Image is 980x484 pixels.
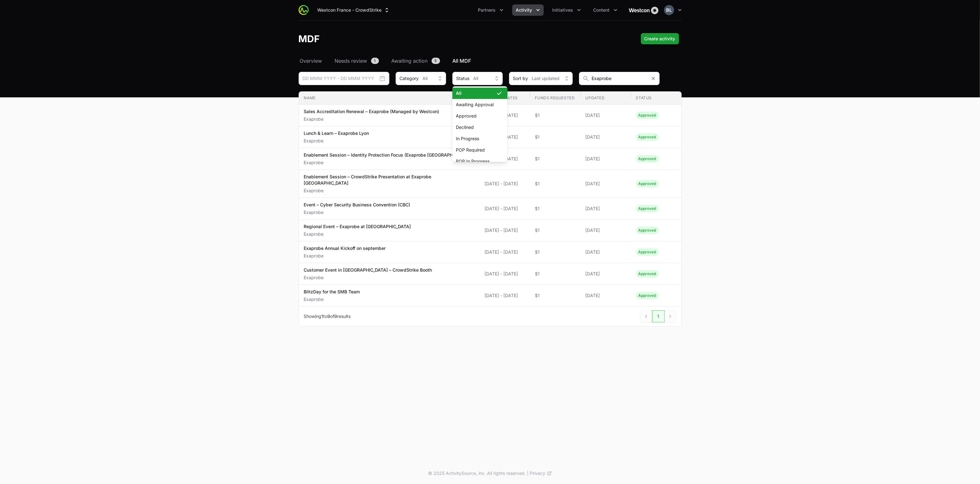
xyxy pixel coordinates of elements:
[299,57,682,65] nav: MDF navigation
[636,292,659,299] span: Activity Status
[304,202,410,208] p: Event – Cyber Security Business Convention (CBC)
[456,158,496,164] span: POP In Progress
[304,108,439,115] p: Sales Accreditation Renewal – Exaprobe (Managed by Westcon)
[586,156,626,162] span: [DATE]
[636,205,659,212] span: Activity Status
[586,205,626,212] span: [DATE]
[299,72,389,85] input: DD MMM YYYY - DD MMM YYYY
[636,180,659,187] span: Activity Status
[299,5,309,15] img: ActivitySource
[423,75,428,82] span: All
[304,116,439,122] p: Exaprobe
[453,57,471,65] span: All MDF
[428,470,526,476] p: © 2025 ActivitySource, inc. All rights reserved.
[473,75,479,82] span: All
[636,112,659,119] span: Activity Status
[299,92,480,105] th: Name
[304,253,386,259] p: Exaprobe
[586,271,626,277] span: [DATE]
[304,245,386,251] p: Exaprobe Annual Kickoff on september
[392,57,428,65] span: Awaiting action
[631,92,681,105] th: Status
[509,72,573,85] button: Sort byLast updated
[636,133,659,141] span: Activity Status
[474,4,507,16] button: Partners
[636,227,659,234] span: Activity Status
[530,92,581,105] th: Funds Requested
[664,5,674,15] img: Ben Lancashire
[535,134,576,140] span: $1
[304,223,411,230] p: Regional Event – Exaprobe at [GEOGRAPHIC_DATA]
[304,313,351,320] p: Showing to of results
[396,72,446,85] div: Activity Type filter
[532,75,560,82] span: Last updated
[593,7,610,13] span: Content
[579,72,660,85] input: Search Partner
[335,57,367,65] span: Needs review
[452,72,503,85] div: Activity Status filter
[400,75,419,82] span: Category
[299,57,324,65] a: Overview
[452,72,503,85] button: StatusAll
[456,75,470,82] span: Status
[485,249,525,255] span: [DATE] - [DATE]
[535,292,576,299] span: $1
[299,72,682,326] section: MDF Filters
[304,231,411,237] p: Exaprobe
[390,57,441,65] a: Awaiting action5
[304,296,360,302] p: Exaprobe
[581,92,631,105] th: Updated
[516,7,532,13] span: Activity
[314,4,394,16] div: Supplier switch menu
[456,135,496,142] span: In Progress
[535,227,576,233] span: $1
[535,271,576,277] span: $1
[396,72,446,85] button: CategoryAll
[553,7,573,13] span: Initiatives
[371,58,379,64] span: 1
[512,4,544,16] button: Activity
[335,314,337,319] span: 9
[299,33,320,44] h1: MDF
[629,4,659,16] img: Westcon France
[586,134,626,140] span: [DATE]
[527,470,529,476] span: |
[485,181,525,187] span: [DATE] - [DATE]
[645,35,675,43] span: Create activity
[299,72,389,85] div: Date range picker
[456,90,496,96] span: All
[636,270,659,278] span: Activity Status
[636,248,659,256] span: Activity Status
[456,113,496,119] span: Approved
[535,112,576,118] span: $1
[456,124,496,130] span: Declined
[304,138,369,144] p: Exaprobe
[451,57,473,65] a: All MDF
[485,271,525,277] span: [DATE] - [DATE]
[456,101,496,108] span: Awaiting Approval
[513,75,528,82] span: Sort by
[586,181,626,187] span: [DATE]
[304,274,432,281] p: Exaprobe
[652,310,665,322] span: 1
[304,267,432,273] p: Customer Event in [GEOGRAPHIC_DATA] – CrowdStrike Booth
[304,130,369,136] p: Lunch & Learn – Exaprobe Lyon
[549,4,585,16] div: Initiatives menu
[304,174,475,186] p: Enablement Session – CrowdStrike Presentation at Exaprobe [GEOGRAPHIC_DATA]
[309,4,621,16] div: Main navigation
[586,227,626,233] span: [DATE]
[304,159,474,166] p: Exaprobe
[334,57,380,65] a: Needs review1
[478,7,496,13] span: Partners
[641,33,679,44] div: Primary actions
[590,4,621,16] div: Content menu
[485,227,525,233] span: [DATE] - [DATE]
[586,249,626,255] span: [DATE]
[535,249,576,255] span: $1
[485,292,525,299] span: [DATE] - [DATE]
[512,4,544,16] div: Activity menu
[535,156,576,162] span: $1
[590,4,621,16] button: Content
[641,33,679,44] button: Create activity
[304,209,410,216] p: Exaprobe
